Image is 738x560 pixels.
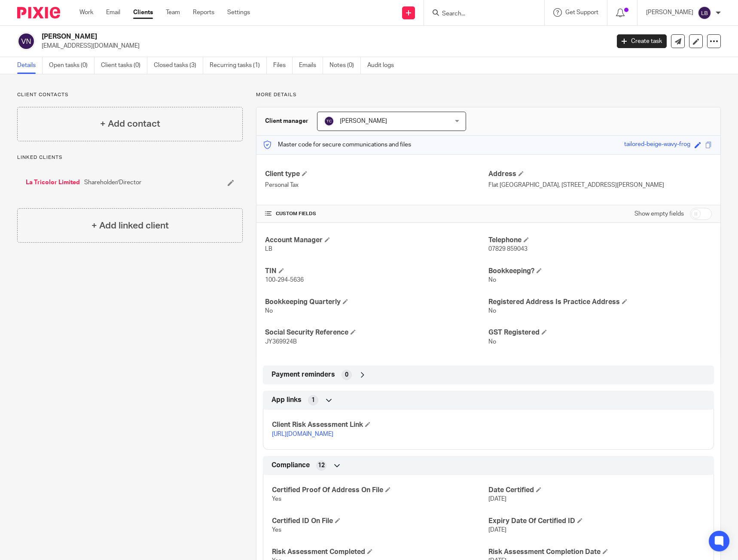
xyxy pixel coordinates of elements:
[272,548,488,557] h4: Risk Assessment Completed
[210,57,267,74] a: Recurring tasks (1)
[488,308,496,314] span: No
[265,298,488,307] h4: Bookkeeping Quarterly
[265,246,272,252] span: LB
[17,7,60,18] img: Pixie
[367,57,400,74] a: Audit logs
[488,328,712,337] h4: GST Registered
[91,219,169,232] h4: + Add linked client
[624,140,690,150] div: tailored-beige-wavy-frog
[617,34,667,48] a: Create task
[265,210,488,217] h4: CUSTOM FIELDS
[488,486,705,495] h4: Date Certified
[488,527,506,533] span: [DATE]
[488,339,496,345] span: No
[265,308,273,314] span: No
[79,8,93,17] a: Work
[17,91,243,98] p: Client contacts
[318,461,325,470] span: 12
[272,496,281,502] span: Yes
[166,8,180,17] a: Team
[265,328,488,337] h4: Social Security Reference
[265,236,488,245] h4: Account Manager
[17,154,243,161] p: Linked clients
[26,178,80,187] a: La Tricolor Limited
[154,57,203,74] a: Closed tasks (3)
[17,32,35,50] img: svg%3E
[345,371,348,379] span: 0
[17,57,43,74] a: Details
[263,140,411,149] p: Master code for secure communications and files
[565,9,598,15] span: Get Support
[698,6,711,20] img: svg%3E
[488,298,712,307] h4: Registered Address Is Practice Address
[265,117,308,125] h3: Client manager
[193,8,214,17] a: Reports
[101,57,147,74] a: Client tasks (0)
[49,57,95,74] a: Open tasks (0)
[488,496,506,502] span: [DATE]
[256,91,721,98] p: More details
[271,461,310,470] span: Compliance
[488,236,712,245] h4: Telephone
[271,370,335,379] span: Payment reminders
[227,8,250,17] a: Settings
[488,517,705,526] h4: Expiry Date Of Certified ID
[272,517,488,526] h4: Certified ID On File
[488,267,712,276] h4: Bookkeeping?
[299,57,323,74] a: Emails
[324,116,334,126] img: svg%3E
[133,8,153,17] a: Clients
[441,10,518,18] input: Search
[84,178,141,187] span: Shareholder/Director
[311,396,315,405] span: 1
[265,339,297,345] span: JY369924B
[272,420,488,429] h4: Client Risk Assessment Link
[272,431,333,437] a: [URL][DOMAIN_NAME]
[271,396,302,405] span: App links
[488,181,712,189] p: Flat [GEOGRAPHIC_DATA], [STREET_ADDRESS][PERSON_NAME]
[42,42,604,50] p: [EMAIL_ADDRESS][DOMAIN_NAME]
[265,181,488,189] p: Personal Tax
[488,277,496,283] span: No
[488,548,705,557] h4: Risk Assessment Completion Date
[265,170,488,179] h4: Client type
[646,8,693,17] p: [PERSON_NAME]
[272,527,281,533] span: Yes
[329,57,361,74] a: Notes (0)
[265,277,304,283] span: 100-294-5636
[265,267,488,276] h4: TIN
[42,32,491,41] h2: [PERSON_NAME]
[100,117,160,131] h4: + Add contact
[273,57,293,74] a: Files
[634,210,684,218] label: Show empty fields
[106,8,120,17] a: Email
[340,118,387,124] span: [PERSON_NAME]
[272,486,488,495] h4: Certified Proof Of Address On File
[488,246,528,252] span: 07829 859043
[488,170,712,179] h4: Address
